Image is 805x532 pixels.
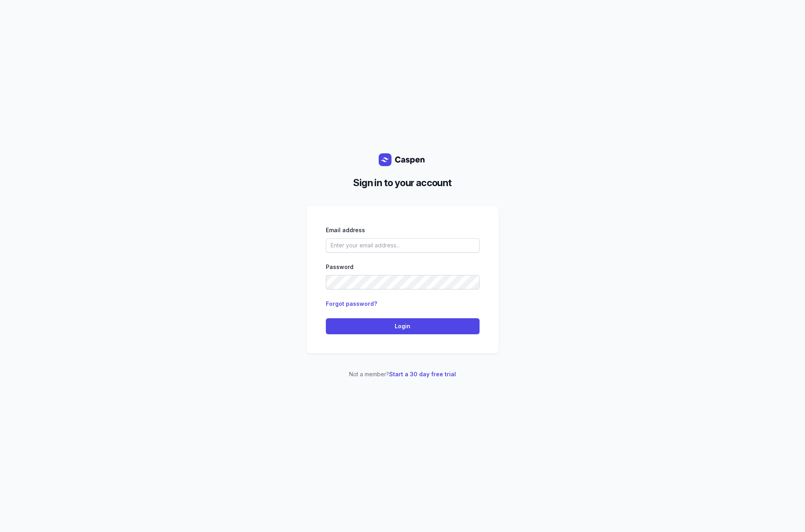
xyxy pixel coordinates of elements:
[326,225,480,235] div: Email address
[326,318,480,334] button: Login
[389,371,456,377] a: Start a 30 day free trial
[313,176,492,190] h2: Sign in to your account
[331,321,475,331] span: Login
[326,262,480,272] div: Password
[326,300,377,307] a: Forgot password?
[307,369,499,379] p: Not a member?
[326,238,480,253] input: Enter your email address...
